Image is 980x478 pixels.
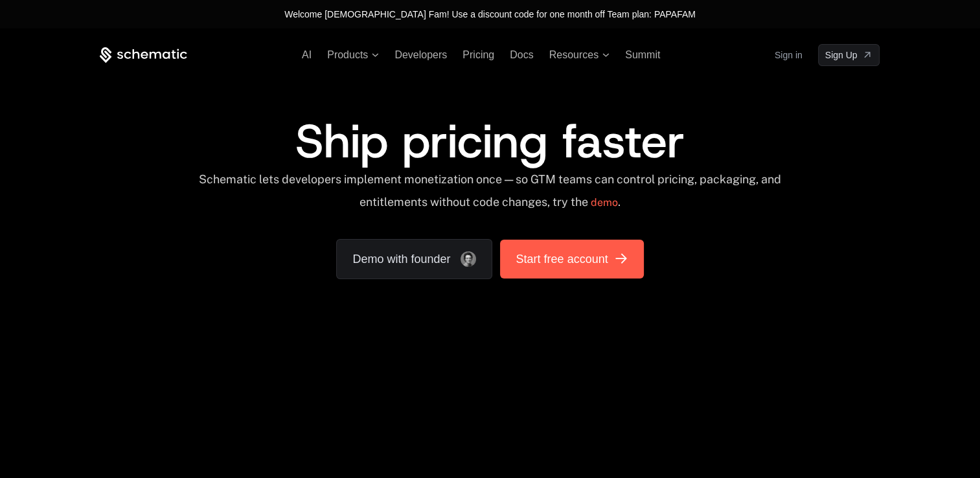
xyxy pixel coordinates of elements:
a: Pricing [462,49,494,60]
span: Resources [549,49,598,61]
div: Welcome [DEMOGRAPHIC_DATA] Fam! Use a discount code for one month off Team plan: PAPAFAM [284,8,696,21]
a: [object Object] [500,240,643,279]
div: Schematic lets developers implement monetization once — so GTM teams can control pricing, packagi... [198,172,782,218]
span: Sign Up [825,49,858,62]
span: Products [327,49,368,61]
span: Start free account [516,250,608,268]
a: [object Object] [818,44,880,66]
a: demo [591,187,618,218]
a: Summit [625,49,660,60]
a: AI [302,49,312,60]
img: Founder [461,251,476,267]
a: Docs [510,49,533,60]
a: Demo with founder, ,[object Object] [336,239,492,279]
span: Ship pricing faster [295,110,685,172]
a: Sign in [775,45,803,65]
a: Developers [394,49,447,60]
